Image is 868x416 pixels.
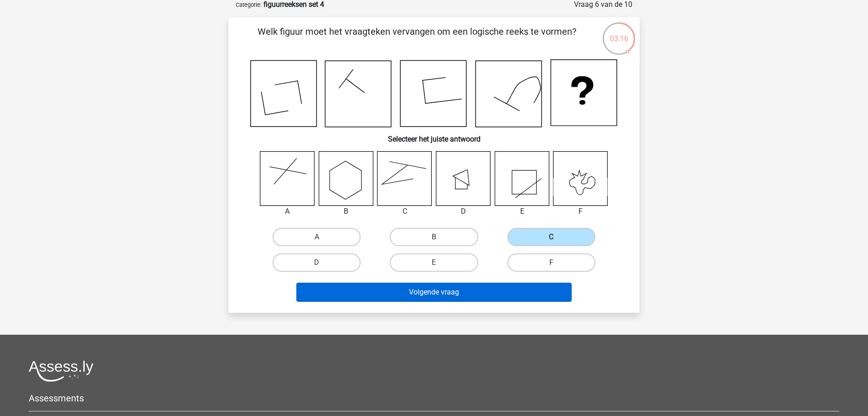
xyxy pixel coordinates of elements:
div: F [546,206,615,217]
div: A [253,206,322,217]
label: D [273,253,361,272]
img: Assessly logo [29,360,93,382]
label: E [390,253,478,272]
div: 03:16 [602,21,636,44]
h5: Assessments [29,393,839,404]
label: F [507,253,595,272]
p: Welk figuur moet het vraagteken vervangen om een logische reeks te vormen? [243,25,591,52]
label: A [273,228,361,246]
div: E [488,206,557,217]
button: Volgende vraag [296,283,572,302]
label: C [507,228,595,246]
div: D [429,206,498,217]
label: B [390,228,478,246]
div: B [312,206,381,217]
div: C [370,206,439,217]
h6: Selecteer het juiste antwoord [243,127,625,143]
small: Categorie: [236,1,262,8]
